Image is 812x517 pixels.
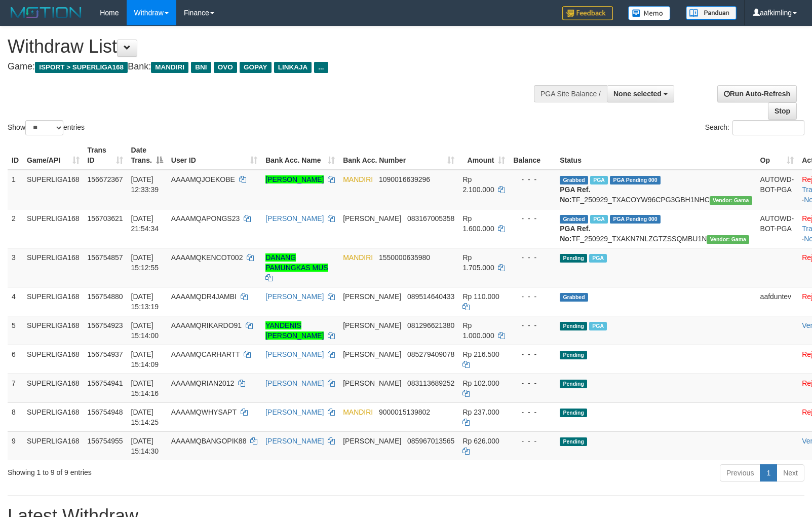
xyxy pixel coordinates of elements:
[513,252,552,263] div: - - -
[777,464,804,482] a: Next
[407,214,454,223] span: Copy 083167005358 to clipboard
[560,254,587,263] span: Pending
[8,36,531,57] h1: Withdraw List
[88,175,123,183] span: 156672367
[343,350,401,358] span: [PERSON_NAME]
[343,408,373,416] span: MANDIRI
[240,62,272,73] span: GOPAY
[274,62,312,73] span: LINKAJA
[265,379,324,387] a: [PERSON_NAME]
[717,85,797,102] a: Run Auto-Refresh
[265,350,324,358] a: [PERSON_NAME]
[88,214,123,223] span: 156703621
[23,431,84,460] td: SUPERLIGA168
[560,186,590,204] b: PGA Ref. No:
[343,253,373,262] span: MANDIRI
[590,176,608,184] span: Marked by aafsengchandara
[339,141,458,170] th: Bank Acc. Number: activate to sort column ascending
[560,225,590,243] b: PGA Ref. No:
[23,287,84,316] td: SUPERLIGA168
[534,85,607,102] div: PGA Site Balance /
[343,379,401,387] span: [PERSON_NAME]
[562,6,613,20] img: Feedback.jpg
[589,322,607,330] span: Marked by aafsoumeymey
[171,214,240,223] span: AAAAMQAPONGS23
[131,379,159,397] span: [DATE] 15:14:16
[343,292,401,301] span: [PERSON_NAME]
[720,464,760,482] a: Previous
[560,293,588,302] span: Grabbed
[265,292,324,301] a: [PERSON_NAME]
[462,292,499,301] span: Rp 110.000
[560,380,587,388] span: Pending
[462,321,494,340] span: Rp 1.000.000
[610,176,661,184] span: PGA Pending
[379,408,430,416] span: Copy 9000015139802 to clipboard
[131,437,159,455] span: [DATE] 15:14:30
[84,141,127,170] th: Trans ID: activate to sort column ascending
[756,287,798,316] td: aafduntev
[23,141,84,170] th: Game/API: activate to sort column ascending
[509,141,556,170] th: Balance
[407,292,454,301] span: Copy 089514640433 to clipboard
[513,174,552,184] div: - - -
[265,175,324,183] a: [PERSON_NAME]
[513,291,552,302] div: - - -
[379,253,430,262] span: Copy 1550000635980 to clipboard
[462,379,499,387] span: Rp 102.000
[131,350,159,368] span: [DATE] 15:14:09
[407,379,454,387] span: Copy 083113689252 to clipboard
[462,175,494,194] span: Rp 2.100.000
[127,141,167,170] th: Date Trans.: activate to sort column descending
[23,248,84,287] td: SUPERLIGA168
[171,321,242,329] span: AAAAMQRIKARDO91
[265,321,324,340] a: YANDENIS [PERSON_NAME]
[607,85,674,102] button: None selected
[710,196,752,205] span: Vendor URL: https://trx31.1velocity.biz
[8,463,331,477] div: Showing 1 to 9 of 9 entries
[589,254,607,263] span: Marked by aafsengchandara
[171,253,243,262] span: AAAAMQKENCOT002
[23,170,84,209] td: SUPERLIGA168
[560,322,587,330] span: Pending
[131,253,159,272] span: [DATE] 15:12:55
[265,437,324,445] a: [PERSON_NAME]
[407,437,454,445] span: Copy 085967013565 to clipboard
[88,253,123,262] span: 156754857
[131,292,159,311] span: [DATE] 15:13:19
[88,379,123,387] span: 156754941
[560,176,588,184] span: Grabbed
[513,320,552,330] div: - - -
[343,214,401,223] span: [PERSON_NAME]
[379,175,430,183] span: Copy 1090016639296 to clipboard
[560,437,587,446] span: Pending
[151,62,188,73] span: MANDIRI
[756,141,798,170] th: Op: activate to sort column ascending
[705,120,804,135] label: Search:
[8,5,85,20] img: MOTION_logo.png
[8,431,23,460] td: 9
[265,214,324,223] a: [PERSON_NAME]
[8,120,85,135] label: Show entries
[686,6,737,20] img: panduan.png
[314,62,328,73] span: ...
[462,253,494,272] span: Rp 1.705.000
[462,408,499,416] span: Rp 237.000
[462,437,499,445] span: Rp 626.000
[8,316,23,345] td: 5
[732,120,804,135] input: Search:
[756,209,798,248] td: AUTOWD-BOT-PGA
[513,213,552,224] div: - - -
[628,6,671,20] img: Button%20Memo.svg
[88,408,123,416] span: 156754948
[610,215,661,224] span: PGA Pending
[23,345,84,374] td: SUPERLIGA168
[171,350,240,358] span: AAAAMQCARHARTT
[560,351,587,359] span: Pending
[8,141,23,170] th: ID
[88,292,123,301] span: 156754880
[513,378,552,388] div: - - -
[191,62,211,73] span: BNI
[23,209,84,248] td: SUPERLIGA168
[171,292,237,301] span: AAAAMQDR4JAMBI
